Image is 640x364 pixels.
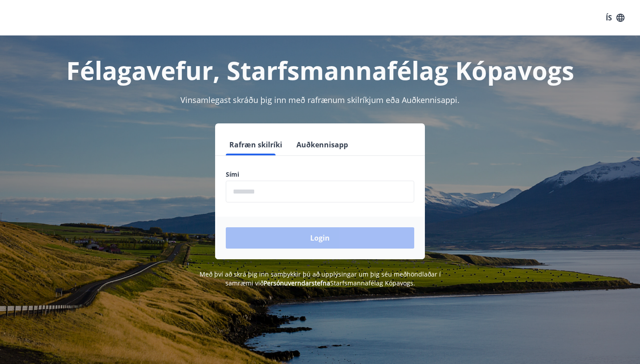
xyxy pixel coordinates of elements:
label: Sími [226,170,414,179]
button: Rafræn skilríki [226,134,286,155]
h1: Félagavefur, Starfsmannafélag Kópavogs [11,53,629,87]
a: Persónuverndarstefna [264,279,330,287]
span: Með því að skrá þig inn samþykkir þú að upplýsingar um þig séu meðhöndlaðar í samræmi við Starfsm... [200,270,441,287]
span: Vinsamlegast skráðu þig inn með rafrænum skilríkjum eða Auðkennisappi. [180,95,460,105]
button: ÍS [601,10,629,26]
button: Auðkennisapp [293,134,352,155]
